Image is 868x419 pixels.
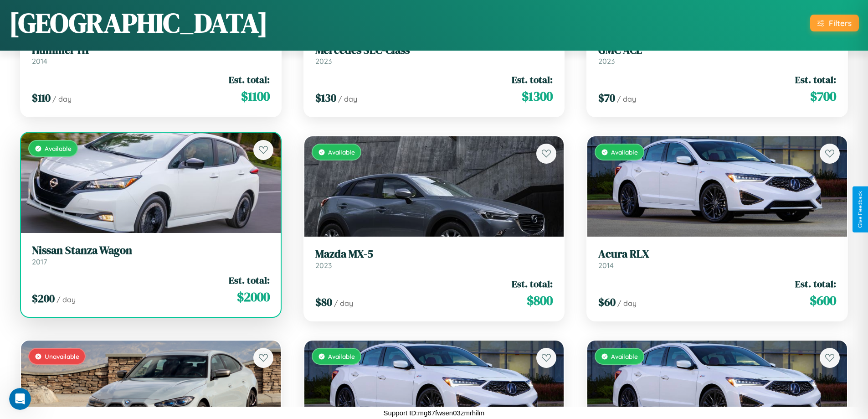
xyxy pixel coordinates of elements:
span: Available [328,148,355,156]
span: $ 70 [598,90,615,105]
h1: [GEOGRAPHIC_DATA] [9,4,268,41]
span: $ 60 [598,295,616,310]
span: $ 2000 [237,288,270,306]
span: 2014 [32,57,47,66]
h3: GMC ACL [598,44,836,57]
span: 2017 [32,257,47,266]
iframe: Intercom live chat [9,388,31,410]
div: Give Feedback [857,191,863,228]
span: 2023 [315,57,332,66]
span: $ 200 [32,291,55,306]
span: Est. total: [795,73,836,86]
span: Available [611,352,638,360]
h3: Hummer H1 [32,44,270,57]
span: $ 130 [315,90,336,105]
span: $ 1300 [522,87,553,105]
h3: Mercedes SLC-Class [315,44,553,57]
a: Mercedes SLC-Class2023 [315,44,553,66]
span: $ 80 [315,295,332,310]
button: Filters [810,15,859,31]
span: Available [611,148,638,156]
span: 2023 [598,57,615,66]
span: 2014 [598,261,614,270]
span: Unavailable [45,352,79,360]
span: $ 800 [527,291,553,310]
span: / day [617,299,637,308]
div: Filters [829,18,852,28]
span: / day [338,94,357,103]
span: Est. total: [229,73,270,86]
h3: Mazda MX-5 [315,248,553,261]
a: Mazda MX-52023 [315,248,553,270]
span: / day [617,94,636,103]
h3: Nissan Stanza Wagon [32,244,270,257]
span: / day [52,94,72,103]
span: $ 110 [32,90,51,105]
a: Hummer H12014 [32,44,270,66]
span: Est. total: [229,274,270,287]
span: $ 700 [810,87,836,105]
span: Est. total: [795,277,836,290]
p: Support ID: mg67fwsen03zmrhilm [384,407,485,419]
span: Available [45,145,72,152]
span: $ 600 [810,291,836,310]
h3: Acura RLX [598,248,836,261]
span: Available [328,352,355,360]
span: Est. total: [512,277,553,290]
span: 2023 [315,261,332,270]
span: Est. total: [512,73,553,86]
span: / day [334,299,353,308]
span: $ 1100 [241,87,270,105]
a: Acura RLX2014 [598,248,836,270]
a: GMC ACL2023 [598,44,836,66]
a: Nissan Stanza Wagon2017 [32,244,270,266]
span: / day [56,295,76,304]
